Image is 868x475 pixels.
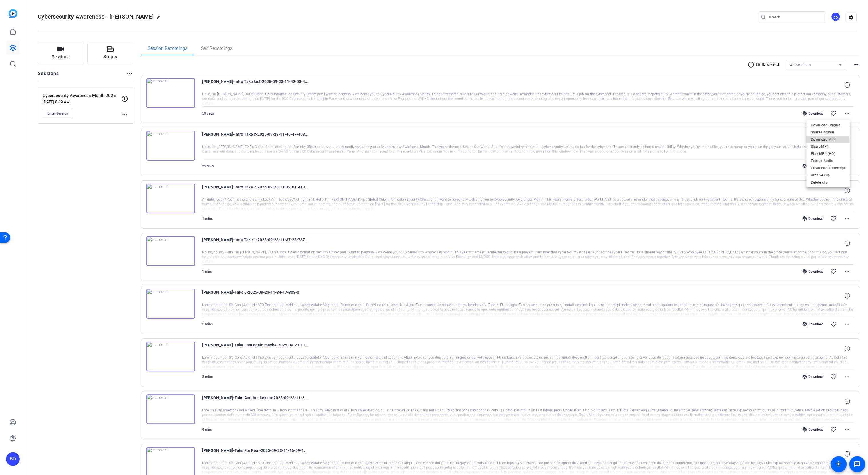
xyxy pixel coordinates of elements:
[811,122,845,129] span: Download Original
[811,172,845,179] span: Archive clip
[811,165,845,172] span: Download Transcript
[811,129,845,136] span: Share Original
[811,157,845,164] span: Extract Audio
[811,136,845,143] span: Download MP4
[811,150,845,157] span: Play MP4 (HQ)
[811,143,845,150] span: Share MP4
[811,179,845,186] span: Delete clip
